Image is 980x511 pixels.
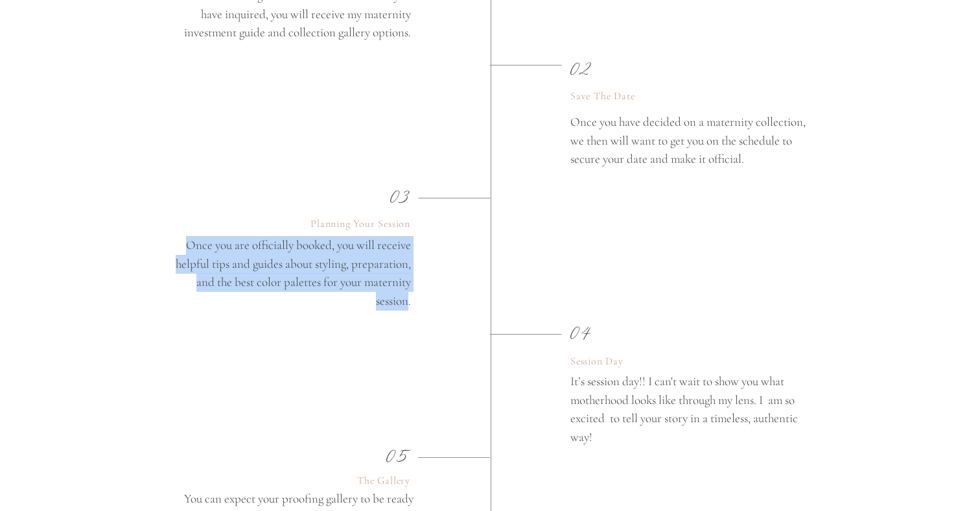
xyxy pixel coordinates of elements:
p: 02 [570,48,591,82]
p: Save The Date [570,88,648,104]
p: It’s session day!! I can't wait to show you what motherhood looks like through my lens. I am so e... [570,372,808,449]
p: Once you are officially booked, you will receive helpful tips and guides about styling, preparati... [174,236,411,312]
p: The Gallery [353,473,410,488]
p: Once you have decided on a maternity collection, we then will want to get you on the schedule to ... [570,113,808,176]
p: Planning Your Session [307,216,410,232]
p: Session Day [570,353,648,369]
p: 05 [386,435,414,469]
p: 04 [570,312,591,346]
p: 03 [390,176,411,209]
